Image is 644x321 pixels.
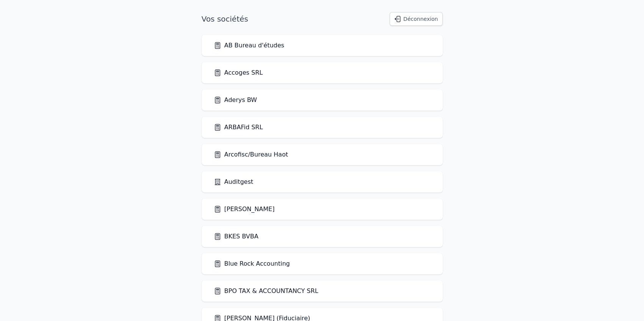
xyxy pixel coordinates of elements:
[214,123,263,132] a: ARBAFid SRL
[390,12,442,26] button: Déconnexion
[214,259,290,268] a: Blue Rock Accounting
[214,96,257,105] a: Aderys BW
[214,287,318,296] a: BPO TAX & ACCOUNTANCY SRL
[214,150,288,159] a: Arcofisc/Bureau Haot
[214,41,284,50] a: AB Bureau d'études
[214,68,263,77] a: Accoges SRL
[214,205,275,214] a: [PERSON_NAME]
[214,177,254,186] a: Auditgest
[202,14,248,24] h1: Vos sociétés
[214,232,259,241] a: BKES BVBA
